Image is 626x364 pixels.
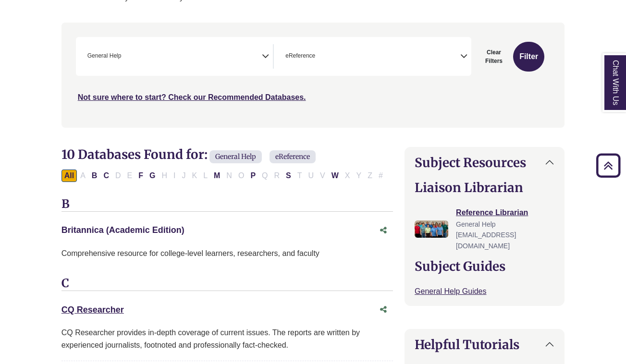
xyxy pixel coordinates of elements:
[209,150,262,163] span: General Help
[415,220,448,238] img: Reference Librarian
[374,221,393,240] button: Share this database
[374,301,393,319] button: Share this database
[211,170,223,182] button: Filter Results M
[61,247,393,260] p: Comprehensive resource for college-level learners, researchers, and faculty
[415,259,554,274] h2: Subject Guides
[147,170,158,182] button: Filter Results G
[405,329,564,360] button: Helpful Tutorials
[456,220,496,228] span: General Help
[270,150,316,163] span: eReference
[415,180,554,195] h2: Liaison Librarian
[61,197,393,212] h3: B
[61,327,393,351] div: CQ Researcher provides in-depth coverage of current issues. The reports are written by experience...
[61,170,77,182] button: All
[247,170,258,182] button: Filter Results P
[477,42,511,72] button: Clear Filters
[593,159,624,172] a: Back to Top
[317,53,321,61] textarea: Search
[84,51,122,61] li: General Help
[100,170,112,182] button: Filter Results C
[282,51,315,61] li: eReference
[456,208,528,217] a: Reference Librarian
[61,171,387,179] div: Alpha-list to filter by first letter of database name
[123,53,127,61] textarea: Search
[456,231,516,249] span: [EMAIL_ADDRESS][DOMAIN_NAME]
[329,170,342,182] button: Filter Results W
[87,51,122,61] span: General Help
[513,42,544,72] button: Submit for Search Results
[61,23,565,127] nav: Search filters
[285,51,315,61] span: eReference
[61,225,184,235] a: Britannica (Academic Edition)
[283,170,294,182] button: Filter Results S
[78,93,306,101] a: Not sure where to start? Check our Recommended Databases.
[405,147,564,178] button: Subject Resources
[135,170,146,182] button: Filter Results F
[89,170,100,182] button: Filter Results B
[61,146,208,162] span: 10 Databases Found for:
[61,305,124,315] a: CQ Researcher
[415,287,486,295] a: General Help Guides
[61,277,393,291] h3: C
